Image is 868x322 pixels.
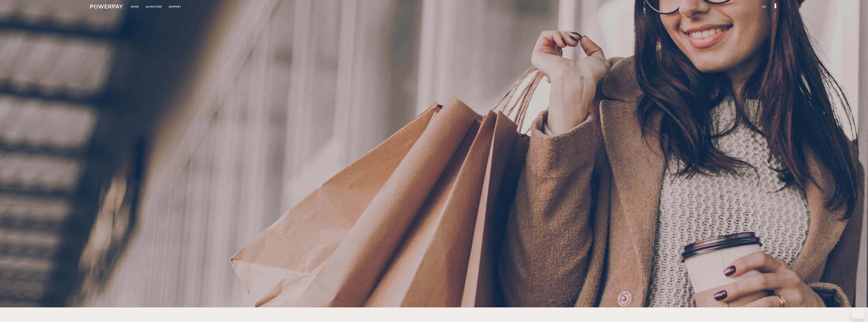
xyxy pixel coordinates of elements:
[127,3,142,10] a: Home
[142,3,165,10] a: LA FACTURE
[90,4,123,9] img: logo-powerpay-white.svg
[773,3,778,8] img: fr
[852,306,865,319] iframe: Schaltfläche zum Öffnen des Messaging-Fensters
[759,3,769,10] a: CG
[165,3,185,10] a: Support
